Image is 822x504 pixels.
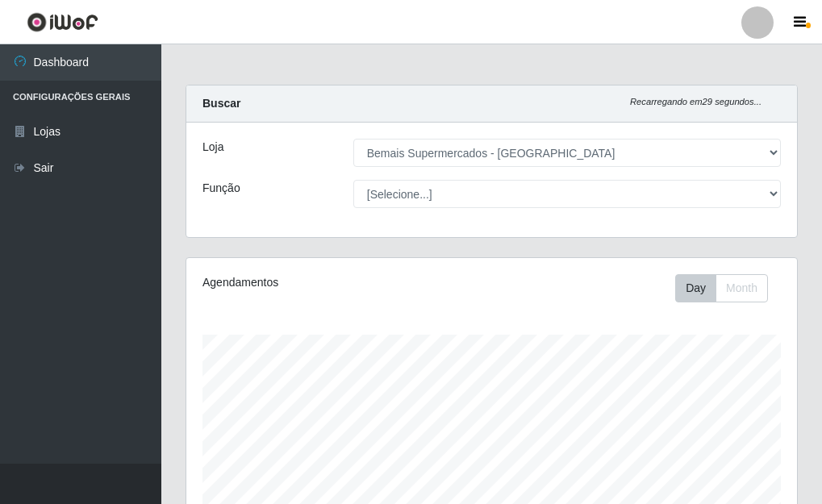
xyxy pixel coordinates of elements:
button: Month [716,274,768,302]
img: CoreUI Logo [27,12,98,32]
div: Toolbar with button groups [675,274,781,302]
div: Agendamentos [202,274,429,291]
div: First group [675,274,768,302]
label: Loja [202,139,223,156]
strong: Buscar [202,97,240,110]
label: Função [202,180,240,197]
i: Recarregando em 29 segundos... [630,97,761,106]
button: Day [675,274,716,302]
